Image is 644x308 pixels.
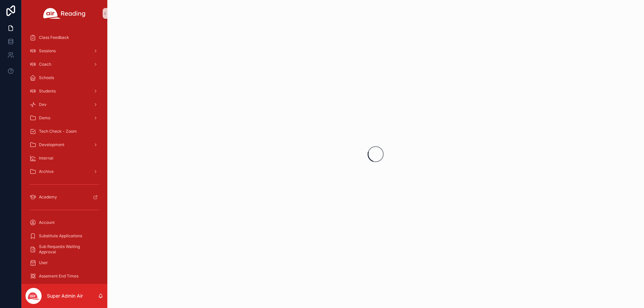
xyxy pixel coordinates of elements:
span: User [39,260,48,265]
a: Assement End Times [25,270,103,282]
img: App logo [43,8,86,19]
a: Sub Requests Waiting Approval [25,243,103,255]
span: Internal [39,156,53,161]
a: User [25,257,103,269]
span: Schools [39,75,54,80]
a: Demo [25,112,103,124]
p: Super Admin Air [47,293,83,299]
a: Class Feedback [25,32,103,44]
div: scrollable content [21,27,107,284]
a: Dev [25,99,103,111]
span: Coach [39,62,51,67]
a: Internal [25,152,103,164]
span: Archive [39,169,54,174]
a: Sessions [25,45,103,57]
a: Tech Check - Zoom [25,125,103,137]
span: Class Feedback [39,35,69,40]
a: Academy [25,191,103,203]
span: Students [39,88,56,94]
a: Coach [25,58,103,70]
span: Account [39,220,55,225]
span: Tech Check - Zoom [39,129,77,134]
a: Substitute Applications [25,230,103,242]
span: Academy [39,194,57,200]
span: Sub Requests Waiting Approval [39,244,97,255]
a: Archive [25,166,103,178]
span: Demo [39,115,50,121]
span: Assement End Times [39,273,78,279]
a: Students [25,85,103,97]
span: Development [39,142,64,147]
span: Sessions [39,48,56,54]
a: Development [25,139,103,151]
span: Substitute Applications [39,233,82,239]
span: Dev [39,102,47,107]
a: Account [25,217,103,229]
a: Schools [25,72,103,84]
